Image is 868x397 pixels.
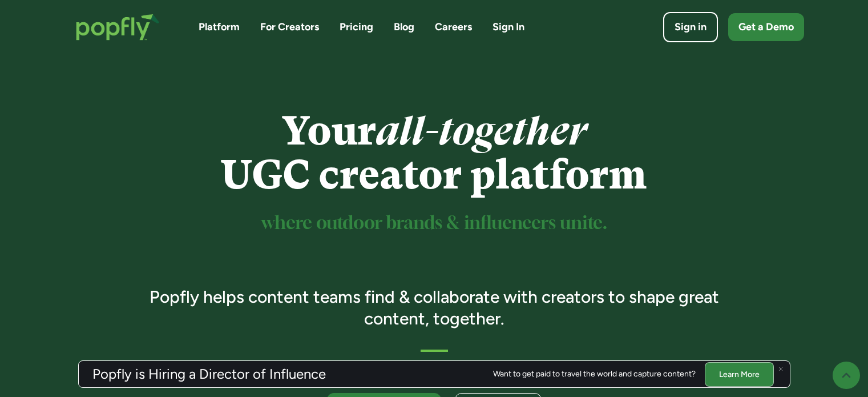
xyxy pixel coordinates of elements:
[394,20,414,34] a: Blog
[340,20,373,34] a: Pricing
[64,2,171,52] a: home
[199,20,240,34] a: Platform
[435,20,472,34] a: Careers
[133,286,735,329] h3: Popfly helps content teams find & collaborate with creators to shape great content, together.
[260,20,319,34] a: For Creators
[92,367,326,381] h3: Popfly is Hiring a Director of Influence
[663,12,718,42] a: Sign in
[261,215,607,232] sup: where outdoor brands & influencers unite.
[376,108,587,154] em: all-together
[705,362,774,386] a: Learn More
[493,370,696,379] div: Want to get paid to travel the world and capture content?
[133,109,735,197] h1: Your UGC creator platform
[738,20,794,34] div: Get a Demo
[728,13,804,41] a: Get a Demo
[492,20,524,34] a: Sign In
[675,20,706,34] div: Sign in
